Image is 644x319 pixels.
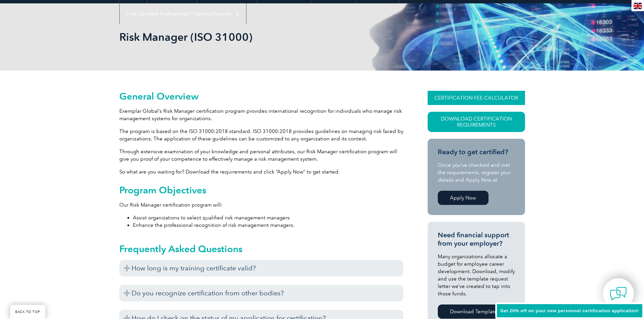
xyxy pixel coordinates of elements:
[634,3,642,9] img: en
[428,112,525,132] a: Download Certification Requirements
[119,91,403,102] h2: General Overview
[133,221,403,229] li: Enhance the professional recognition of risk management managers.
[120,3,246,24] a: Find Certified Professional / Training Provider
[119,128,403,142] p: The program is based on the ISO 31000:2018 standard. ISO 31000:2018 provides guidelines on managi...
[500,308,639,313] span: Get 20% off on your new personnel certification application!
[428,91,525,105] a: CERTIFICATION FEE CALCULATOR
[119,260,403,276] h3: How long is my training certificate valid?
[119,285,403,301] h3: Do you recognize certification from other bodies?
[119,107,403,122] p: Exemplar Global’s Risk Manager certification program provides international recognition for indiv...
[119,148,403,163] p: Through extensive examination of your knowledge and personal attributes, our Risk Manager certifi...
[438,231,515,248] h3: Need financial support from your employer?
[133,214,403,221] li: Assist organizations to select qualified risk management managers
[438,253,515,297] p: Many organizations allocate a budget for employee career development. Download, modify and use th...
[438,148,515,156] h3: Ready to get certified?
[10,305,45,319] a: BACK TO TOP
[119,168,403,176] p: So what are you waiting for? Download the requirements and click “Apply Now” to get started.
[119,30,379,44] h1: Risk Manager (ISO 31000)
[438,191,488,205] a: Apply Now
[119,185,403,195] h2: Program Objectives
[119,201,403,209] p: Our Risk Manager certification program will:
[119,243,403,254] h2: Frequently Asked Questions
[610,285,627,302] img: contact-chat.png
[438,304,510,319] a: Download Template
[438,161,515,184] p: Once you’ve checked and met the requirements, register your details and Apply Now at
